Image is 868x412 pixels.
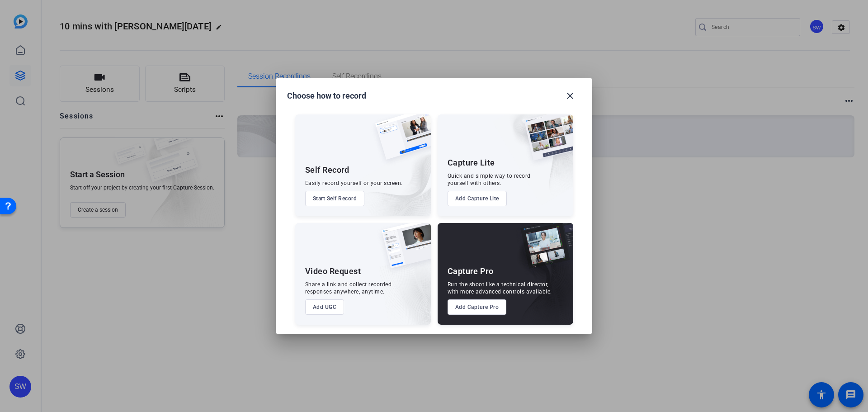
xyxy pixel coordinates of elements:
div: Run the shoot like a technical director, with more advanced controls available. [448,281,552,295]
img: embarkstudio-ugc-content.png [378,251,431,325]
div: Video Request [305,266,361,277]
button: Add Capture Lite [448,191,507,206]
mat-icon: close [565,90,576,101]
img: embarkstudio-capture-pro.png [506,234,573,325]
button: Add UGC [305,299,344,315]
div: Share a link and collect recorded responses anywhere, anytime. [305,281,392,295]
div: Quick and simple way to record yourself with others. [448,172,531,187]
button: Add Capture Pro [448,299,507,315]
img: embarkstudio-capture-lite.png [492,114,573,205]
div: Capture Pro [448,266,494,277]
div: Self Record [305,165,349,175]
div: Easily record yourself or your screen. [305,180,403,187]
div: Capture Lite [448,157,495,168]
h1: Choose how to record [287,90,366,101]
img: capture-lite.png [517,114,573,170]
button: Start Self Record [305,191,365,206]
img: ugc-content.png [375,223,431,278]
img: capture-pro.png [514,223,573,278]
img: self-record.png [368,114,431,169]
img: embarkstudio-self-record.png [352,134,431,216]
